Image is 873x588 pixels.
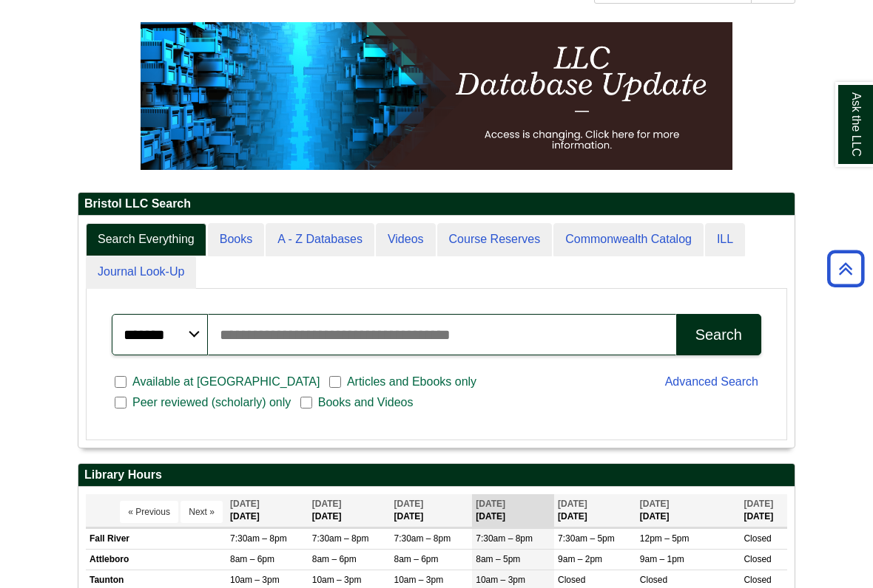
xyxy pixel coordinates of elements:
[553,223,704,256] a: Commonwealth Catalog
[705,223,745,256] a: ILL
[676,314,761,355] button: Search
[78,464,795,487] h2: Library Hours
[744,554,771,564] span: Closed
[437,223,553,256] a: Course Reserves
[558,575,585,585] span: Closed
[636,494,741,527] th: [DATE]
[640,575,667,585] span: Closed
[558,554,602,564] span: 9am – 2pm
[640,554,684,564] span: 9am – 1pm
[86,550,226,570] td: Attleboro
[391,494,473,527] th: [DATE]
[329,375,341,389] input: Articles and Ebooks only
[744,499,773,509] span: [DATE]
[558,499,587,509] span: [DATE]
[309,494,391,527] th: [DATE]
[476,533,533,544] span: 7:30am – 8pm
[822,259,869,278] a: Back to Top
[740,494,787,527] th: [DATE]
[558,533,615,544] span: 7:30am – 5pm
[312,533,369,544] span: 7:30am – 8pm
[120,501,178,523] button: « Previous
[181,501,223,523] button: Next »
[312,575,362,585] span: 10am – 3pm
[394,533,451,544] span: 7:30am – 8pm
[78,193,795,216] h2: Bristol LLC Search
[744,533,771,544] span: Closed
[86,256,196,289] a: Journal Look-Up
[640,499,670,509] span: [DATE]
[472,494,554,527] th: [DATE]
[226,494,309,527] th: [DATE]
[115,375,127,389] input: Available at [GEOGRAPHIC_DATA]
[554,494,636,527] th: [DATE]
[394,575,444,585] span: 10am – 3pm
[312,499,342,509] span: [DATE]
[312,394,419,411] span: Books and Videos
[266,223,374,256] a: A - Z Databases
[127,394,297,411] span: Peer reviewed (scholarly) only
[127,373,326,391] span: Available at [GEOGRAPHIC_DATA]
[208,223,264,256] a: Books
[476,554,520,564] span: 8am – 5pm
[476,499,505,509] span: [DATE]
[86,223,206,256] a: Search Everything
[86,528,226,549] td: Fall River
[695,327,742,343] div: Search
[230,575,280,585] span: 10am – 3pm
[665,375,758,388] a: Advanced Search
[640,533,690,544] span: 12pm – 5pm
[376,223,436,256] a: Videos
[230,554,274,564] span: 8am – 6pm
[476,575,525,585] span: 10am – 3pm
[230,499,260,509] span: [DATE]
[312,554,357,564] span: 8am – 6pm
[394,499,424,509] span: [DATE]
[115,396,127,409] input: Peer reviewed (scholarly) only
[394,554,439,564] span: 8am – 6pm
[300,396,312,409] input: Books and Videos
[230,533,287,544] span: 7:30am – 8pm
[341,373,482,391] span: Articles and Ebooks only
[744,575,771,585] span: Closed
[141,22,732,170] img: HTML tutorial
